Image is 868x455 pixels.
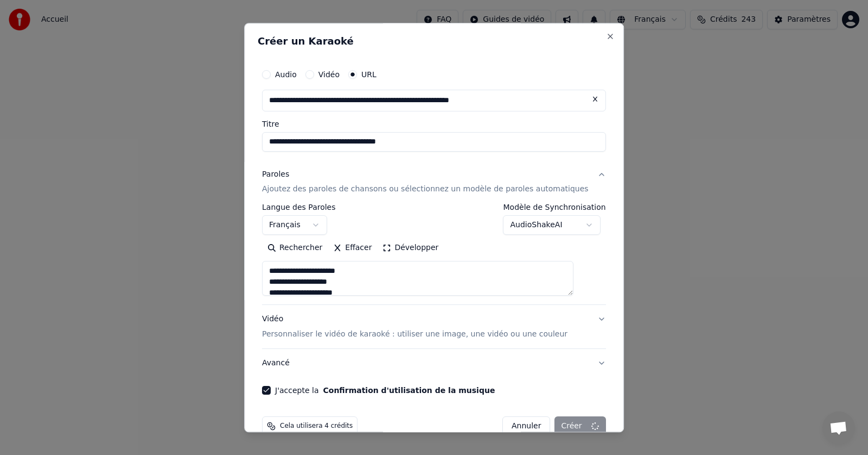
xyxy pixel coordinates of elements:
button: ParolesAjoutez des paroles de chansons ou sélectionnez un modèle de paroles automatiques [262,160,606,204]
button: Développer [378,240,444,257]
label: Titre [262,120,606,128]
label: Langue des Paroles [262,204,336,211]
button: VidéoPersonnaliser le vidéo de karaoké : utiliser une image, une vidéo ou une couleur [262,306,606,349]
h2: Créer un Karaoké [258,36,610,46]
label: J'accepte la [275,387,495,395]
button: Effacer [328,240,377,257]
p: Personnaliser le vidéo de karaoké : utiliser une image, une vidéo ou une couleur [262,329,567,340]
div: Paroles [262,169,289,180]
button: J'accepte la [323,387,495,395]
button: Avancé [262,350,606,378]
button: Rechercher [262,240,328,257]
span: Cela utilisera 4 crédits [280,422,353,431]
div: Vidéo [262,314,567,340]
p: Ajoutez des paroles de chansons ou sélectionnez un modèle de paroles automatiques [262,184,589,195]
label: Audio [275,71,297,78]
label: Vidéo [318,71,340,78]
label: URL [361,71,376,78]
label: Modèle de Synchronisation [503,204,606,211]
button: Annuler [502,417,550,437]
div: ParolesAjoutez des paroles de chansons ou sélectionnez un modèle de paroles automatiques [262,204,606,305]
